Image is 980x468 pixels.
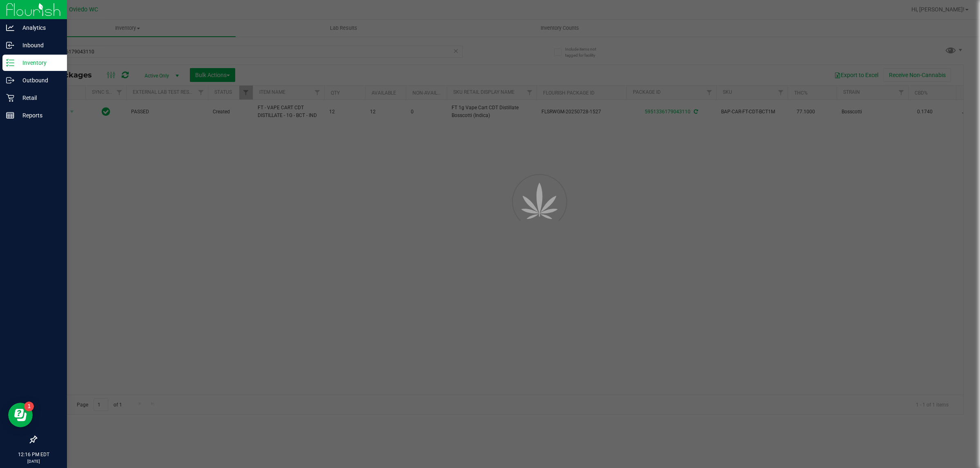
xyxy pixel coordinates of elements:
inline-svg: Analytics [6,24,14,32]
p: 12:16 PM EDT [4,451,63,458]
p: Analytics [14,23,63,33]
p: Reports [14,110,63,120]
iframe: Resource center unread badge [24,402,34,411]
inline-svg: Reports [6,111,14,119]
p: Inbound [14,40,63,50]
p: Outbound [14,75,63,85]
inline-svg: Inventory [6,59,14,67]
p: Inventory [14,58,63,68]
p: Retail [14,93,63,103]
iframe: Resource center [8,403,33,427]
inline-svg: Outbound [6,76,14,84]
p: [DATE] [4,458,63,464]
inline-svg: Inbound [6,41,14,49]
inline-svg: Retail [6,94,14,102]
